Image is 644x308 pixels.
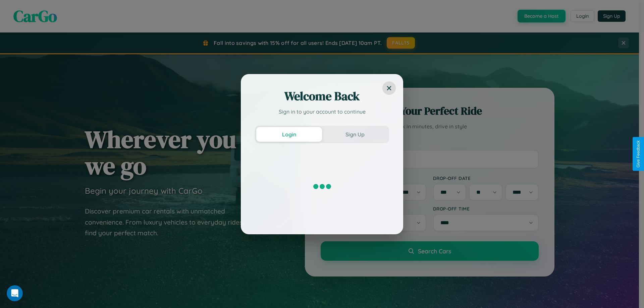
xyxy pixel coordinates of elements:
div: Give Feedback [636,140,641,168]
iframe: Intercom live chat [7,285,23,301]
button: Login [256,127,322,142]
button: Sign Up [322,127,388,142]
h2: Welcome Back [255,88,389,104]
p: Sign in to your account to continue [255,108,389,116]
